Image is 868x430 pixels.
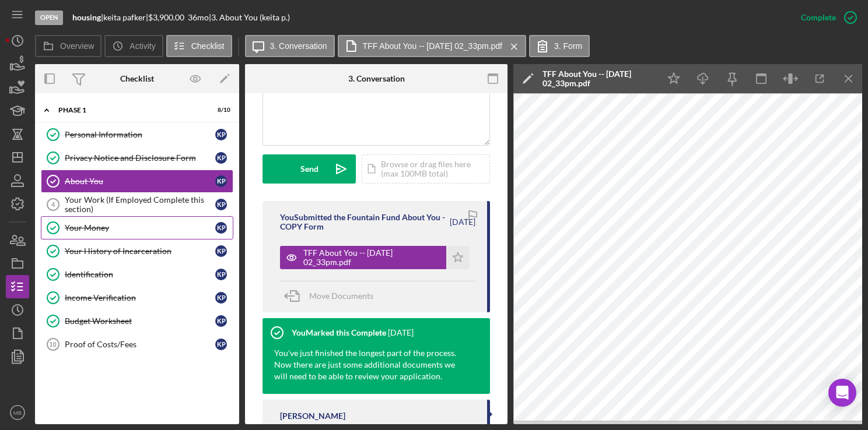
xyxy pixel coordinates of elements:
div: You Submitted the Fountain Fund About You - COPY Form [280,213,448,231]
div: You Marked this Complete [292,328,386,337]
div: k p [215,315,227,327]
button: Overview [35,35,101,57]
div: k p [215,245,227,257]
a: 4Your Work (If Employed Complete this section)kp [41,193,233,216]
label: 3. Conversation [270,41,327,51]
div: Complete [801,6,836,29]
div: k p [215,339,227,350]
div: $3,900.00 [148,13,188,22]
a: 10Proof of Costs/Feeskp [41,333,233,356]
a: About Youkp [41,170,233,193]
label: 3. Form [554,41,582,51]
button: Checklist [166,35,232,57]
a: Identificationkp [41,263,233,286]
div: Send [300,154,318,184]
div: k p [215,152,227,164]
div: k p [215,175,227,187]
a: Budget Worksheetkp [41,309,233,333]
label: TFF About You -- [DATE] 02_33pm.pdf [363,41,502,51]
a: Income Verificationkp [41,286,233,309]
a: Personal Informationkp [41,123,233,146]
time: 2025-08-21 18:33 [450,217,475,227]
div: Checklist [120,74,154,83]
div: You've just finished the longest part of the process. Now there are just some additional document... [274,347,467,382]
div: TFF About You -- [DATE] 02_33pm.pdf [542,69,653,88]
div: About You [65,177,215,186]
div: Your Work (If Employed Complete this section) [65,195,215,214]
div: | 3. About You (keita p.) [209,13,290,22]
div: keita pafker | [103,13,148,22]
button: TFF About You -- [DATE] 02_33pm.pdf [338,35,526,57]
button: Move Documents [280,281,385,311]
div: k p [215,129,227,140]
div: Open Intercom Messenger [828,379,856,407]
button: Activity [104,35,163,57]
div: 36 mo [188,13,209,22]
div: Privacy Notice and Disclosure Form [65,153,215,163]
a: Privacy Notice and Disclosure Formkp [41,146,233,170]
div: Proof of Costs/Fees [65,340,215,349]
div: k p [215,292,227,304]
div: Income Verification [65,293,215,302]
text: MB [13,410,22,416]
label: Overview [60,41,94,51]
div: TFF About You -- [DATE] 02_33pm.pdf [303,248,440,267]
tspan: 4 [51,201,55,208]
div: k p [215,222,227,234]
div: [PERSON_NAME] [280,411,345,421]
div: Identification [65,270,215,279]
button: 3. Form [529,35,590,57]
time: 2025-08-21 18:33 [388,328,414,337]
div: k p [215,199,227,210]
span: Move Documents [309,291,373,301]
div: k p [215,269,227,280]
div: Your Money [65,223,215,232]
button: 3. Conversation [245,35,335,57]
b: housing [72,12,101,22]
button: Complete [789,6,862,29]
div: Personal Information [65,130,215,139]
a: Your Moneykp [41,216,233,239]
div: Phase 1 [58,107,201,114]
div: Your History of Incarceration [65,246,215,256]
button: Send [262,154,356,184]
tspan: 10 [49,341,56,348]
label: Activity [129,41,155,51]
div: 8 / 10 [209,107,230,114]
div: Budget Worksheet [65,316,215,326]
a: Your History of Incarcerationkp [41,239,233,263]
div: Open [35,10,63,25]
button: TFF About You -- [DATE] 02_33pm.pdf [280,246,470,269]
label: Checklist [191,41,225,51]
div: | [72,13,103,22]
button: MB [6,401,29,424]
div: 3. Conversation [348,74,405,83]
